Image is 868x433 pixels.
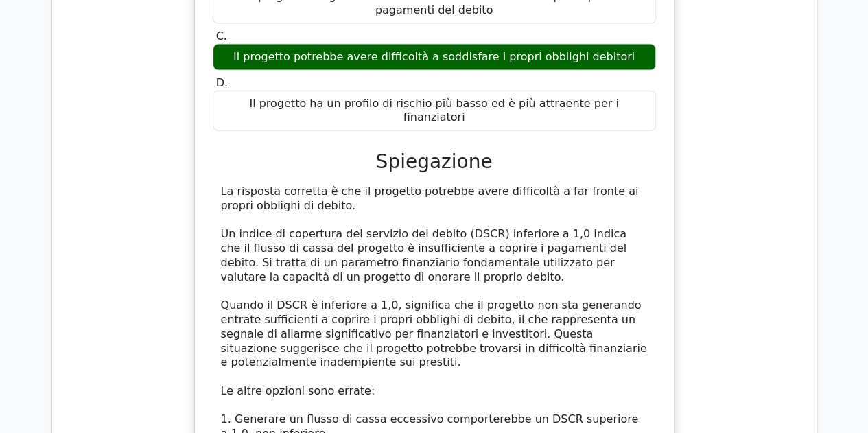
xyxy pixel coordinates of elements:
[221,227,627,283] font: Un indice di copertura del servizio del debito (DSCR) inferiore a 1,0 indica che il flusso di cas...
[216,76,228,89] font: D.
[216,30,227,43] font: C.
[375,150,492,173] font: Spiegazione
[233,50,635,63] font: Il progetto potrebbe avere difficoltà a soddisfare i propri obblighi debitori
[249,97,618,124] font: Il progetto ha un profilo di rischio più basso ed è più attraente per i finanziatori
[221,299,647,368] font: Quando il DSCR è inferiore a 1,0, significa che il progetto non sta generando entrate sufficienti...
[221,185,639,212] font: La risposta corretta è che il progetto potrebbe avere difficoltà a far fronte ai propri obblighi ...
[221,384,375,397] font: Le altre opzioni sono errate:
